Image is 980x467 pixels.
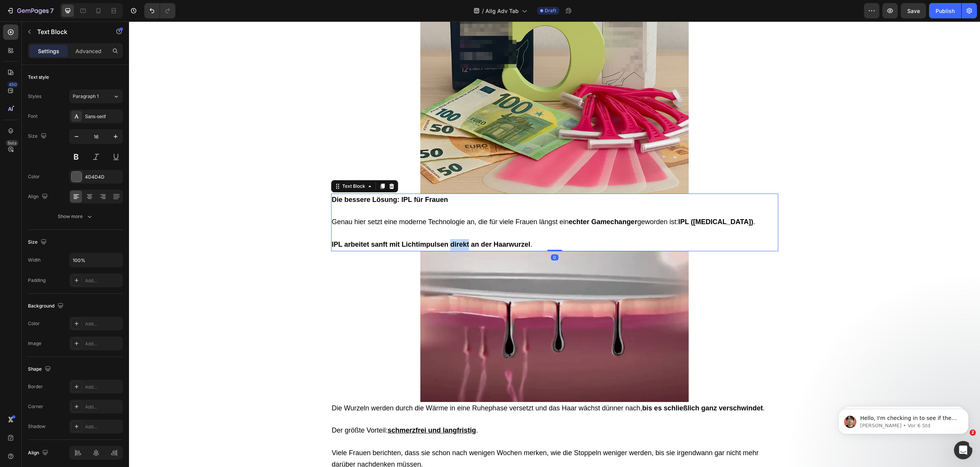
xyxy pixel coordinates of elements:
[28,448,50,458] div: Align
[513,383,634,391] strong: bis es schließlich ganz verschwindet
[144,3,175,18] div: Undo/Redo
[482,7,484,15] span: /
[75,47,101,55] p: Advanced
[38,47,59,55] p: Settings
[212,161,238,168] div: Text Block
[6,140,18,146] div: Beta
[28,113,38,120] div: Font
[203,197,626,204] span: Genau hier setzt eine moderne Technologie an, die für viele Frauen längst ein geworden ist: .
[907,8,920,14] span: Save
[28,423,46,430] div: Shadow
[291,230,560,381] img: gempages_570779139783525600-a11e7a55-4a77-40c5-94b9-d631479f98d3.gif
[28,131,48,142] div: Size
[28,257,41,264] div: Width
[549,197,624,204] strong: IPL ([MEDICAL_DATA])
[70,253,122,267] input: Auto
[28,403,43,410] div: Corner
[3,3,57,18] button: 7
[203,219,402,227] strong: IPL arbeitet sanft mit Lichtimpulsen direkt an der Haarwurzel
[85,277,121,284] div: Add...
[827,393,980,446] iframe: Intercom notifications Nachricht
[28,74,49,81] div: Text style
[259,405,347,413] u: schmerzfrei und langfristig
[203,383,636,391] span: Die Wurzeln werden durch die Wärme in eine Ruhephase versetzt und das Haar wächst dünner nach, .
[37,27,102,36] p: Text Block
[936,7,955,15] div: Publish
[85,321,121,327] div: Add...
[28,320,40,327] div: Color
[69,89,123,103] button: Paragraph 1
[28,277,46,284] div: Padding
[28,192,49,202] div: Align
[85,113,121,120] div: Sans-serif
[545,7,556,14] span: Draft
[202,172,649,230] div: Rich Text Editor. Editing area: main
[7,81,18,88] div: 450
[901,3,926,18] button: Save
[28,340,41,347] div: Image
[485,7,519,15] span: Allg Adv Tab
[73,93,99,100] span: Paragraph 1
[929,3,961,18] button: Publish
[28,364,52,374] div: Shape
[203,405,349,413] span: Der größte Vorteil: .
[58,213,93,220] div: Show more
[85,340,121,347] div: Add...
[203,219,403,227] span: .
[422,233,430,239] div: 0
[440,197,508,204] strong: echter Gamechanger
[203,428,630,447] span: Viele Frauen berichten, dass sie schon nach wenigen Wochen merken, wie die Stoppeln weniger werde...
[85,174,121,181] div: 4D4D4D
[28,93,41,100] div: Styles
[50,6,54,15] p: 7
[28,301,65,311] div: Background
[28,173,40,180] div: Color
[970,430,976,436] span: 2
[28,210,123,223] button: Show more
[28,383,43,390] div: Border
[129,21,980,467] iframe: Design area
[85,404,121,410] div: Add...
[85,384,121,391] div: Add...
[203,174,319,182] strong: Die bessere Lösung: IPL für Frauen
[85,423,121,430] div: Add...
[28,237,48,247] div: Size
[954,441,972,459] iframe: Intercom live chat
